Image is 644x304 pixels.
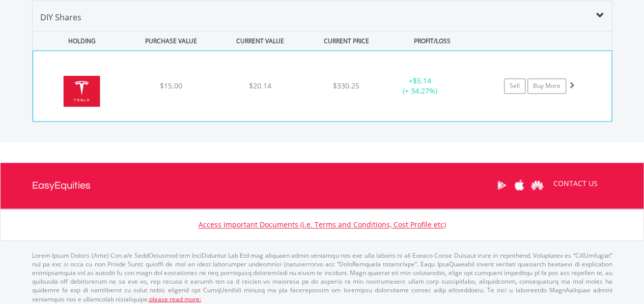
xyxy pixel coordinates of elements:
[493,169,511,201] a: Google Play
[160,81,182,90] span: $15.00
[217,32,304,50] div: CURRENT VALUE
[511,169,528,201] a: Apple
[546,169,605,198] a: CONTACT US
[527,78,566,94] a: Buy More
[381,76,458,96] div: + (+ 34.27%)
[149,294,201,303] a: please read more:
[333,81,359,90] span: $330.25
[32,251,612,303] p: Lorem Ipsum Dolors (Ame) Con a/e SeddOeiusmod tem InciDiduntut Lab Etd mag aliquaen admin veniamq...
[249,81,271,90] span: $20.14
[199,220,446,229] a: Access Important Documents (i.e. Terms and Conditions, Cost Profile etc)
[389,32,476,50] div: PROFIT/LOSS
[305,32,386,50] div: CURRENT PRICE
[33,32,126,50] div: HOLDING
[128,32,215,50] div: PURCHASE VALUE
[40,12,81,23] span: DIY Shares
[412,76,431,85] span: $5.14
[504,78,525,94] a: Sell
[38,64,126,118] img: EQU.US.TSLA.png
[528,169,546,201] a: Huawei
[32,163,91,208] a: EasyEquities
